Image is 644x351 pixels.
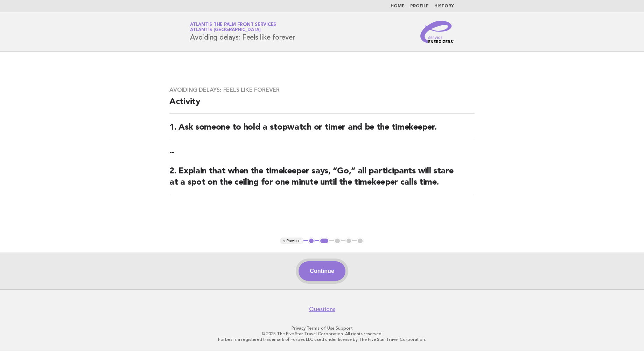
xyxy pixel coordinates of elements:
[307,326,335,331] a: Terms of Use
[336,326,353,331] a: Support
[299,261,345,281] button: Continue
[169,147,475,157] p: --
[319,238,329,245] button: 2
[190,23,295,41] h1: Avoiding delays: Feels like forever
[190,22,276,32] a: Atlantis The Palm Front ServicesAtlantis [GEOGRAPHIC_DATA]
[169,96,475,113] h2: Activity
[420,21,454,43] img: Service Energizers
[308,238,315,245] button: 1
[108,331,536,337] p: © 2025 The Five Star Travel Corporation. All rights reserved.
[391,4,405,8] a: Home
[108,325,536,331] p: · ·
[190,28,261,33] span: Atlantis [GEOGRAPHIC_DATA]
[169,87,475,94] h3: Avoiding delays: Feels like forever
[280,238,303,245] button: < Previous
[108,337,536,342] p: Forbes is a registered trademark of Forbes LLC used under license by The Five Star Travel Corpora...
[309,306,335,313] a: Questions
[434,4,454,8] a: History
[292,326,306,331] a: Privacy
[410,4,429,8] a: Profile
[169,122,475,139] h2: 1. Ask someone to hold a stopwatch or timer and be the timekeeper.
[169,166,475,194] h2: 2. Explain that when the timekeeper says, “Go,” all participants will stare at a spot on the ceil...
